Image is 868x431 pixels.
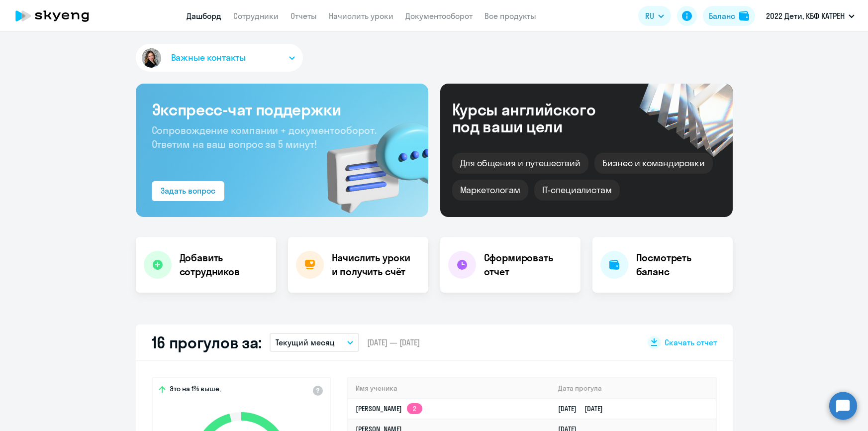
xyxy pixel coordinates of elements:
[136,44,303,72] button: Важные контакты
[405,11,473,21] a: Документооборот
[332,251,418,279] h4: Начислить уроки и получить счёт
[312,105,428,217] img: bg-img
[329,11,393,21] a: Начислить уроки
[636,251,725,279] h4: Посмотреть баланс
[367,337,420,348] span: [DATE] — [DATE]
[739,11,749,21] img: balance
[766,10,845,22] p: 2022 Дети, КБФ КАТРЕН
[233,11,279,21] a: Сотрудники
[452,180,528,201] div: Маркетологам
[761,4,860,28] button: 2022 Дети, КБФ КАТРЕН
[276,336,335,348] p: Текущий месяц
[270,333,359,352] button: Текущий месяц
[484,11,536,21] a: Все продукты
[665,337,717,348] span: Скачать отчет
[550,378,715,399] th: Дата прогула
[180,251,268,279] h4: Добавить сотрудников
[171,51,246,64] span: Важные контакты
[594,153,713,174] div: Бизнес и командировки
[452,101,622,135] div: Курсы английского под ваши цели
[484,251,573,279] h4: Сформировать отчет
[638,6,671,26] button: RU
[348,378,551,399] th: Имя ученика
[407,403,422,414] app-skyeng-badge: 2
[290,11,317,21] a: Отчеты
[709,10,735,22] div: Баланс
[152,100,412,119] h3: Экспресс-чат поддержки
[558,404,611,413] a: [DATE][DATE]
[356,404,422,413] a: [PERSON_NAME]2
[152,124,377,150] span: Сопровождение компании + документооборот. Ответим на ваш вопрос за 5 минут!
[152,181,224,201] button: Задать вопрос
[187,11,221,21] a: Дашборд
[645,10,654,22] span: RU
[170,384,221,396] span: Это на 1% выше,
[152,332,262,352] h2: 16 прогулов за:
[161,185,215,197] div: Задать вопрос
[703,6,755,26] button: Балансbalance
[140,46,163,70] img: avatar
[452,153,589,174] div: Для общения и путешествий
[534,180,620,201] div: IT-специалистам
